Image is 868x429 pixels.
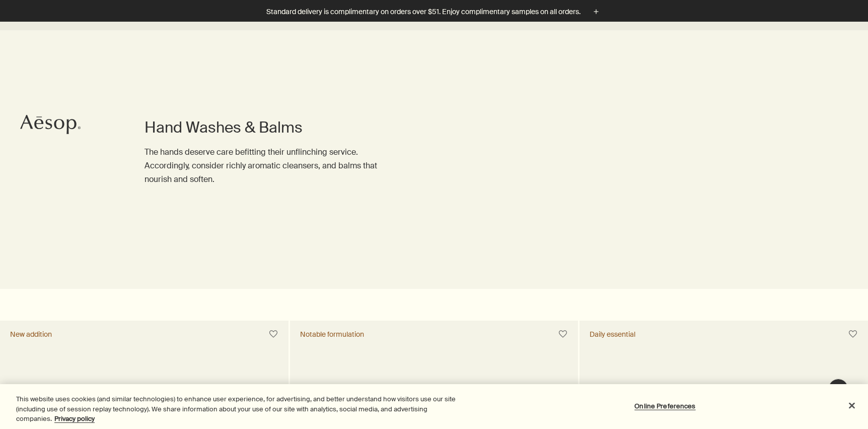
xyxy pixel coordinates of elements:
[266,6,602,18] button: Standard delivery is complimentary on orders over $51. Enjoy complimentary samples on all orders.
[633,396,696,416] button: Online Preferences, Opens the preference center dialog
[54,414,95,423] a: More information about your privacy, opens in a new tab
[841,394,863,416] button: Close
[554,325,572,343] button: Save to cabinet
[18,112,83,140] a: Aesop
[16,394,477,424] div: This website uses cookies (and similar technologies) to enhance user experience, for advertising,...
[266,7,581,17] p: Standard delivery is complimentary on orders over $51. Enjoy complimentary samples on all orders.
[264,325,282,343] button: Save to cabinet
[10,330,52,339] div: New addition
[20,114,81,135] svg: Aesop
[300,330,364,339] div: Notable formulation
[828,379,848,399] button: Live Assistance
[144,145,394,187] p: The hands deserve care befitting their unflinching service. Accordingly, consider richly aromatic...
[590,330,635,339] div: Daily essential
[144,117,394,138] h1: Hand Washes & Balms
[844,325,862,343] button: Save to cabinet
